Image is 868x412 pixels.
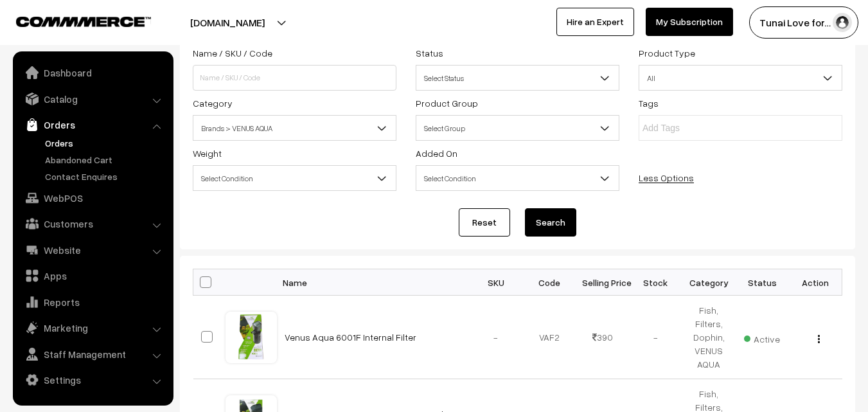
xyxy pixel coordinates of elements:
[16,186,169,210] a: WebPOS
[16,113,169,136] a: Orders
[193,117,396,139] span: Brands > VENUS AQUA
[16,212,169,235] a: Customers
[193,46,272,60] label: Name / SKU / Code
[16,13,128,28] a: COMMMERCE
[744,329,780,346] span: Active
[639,67,842,89] span: All
[522,269,576,296] th: Code
[277,269,470,296] th: Name
[193,65,396,91] input: Name / SKU / Code
[639,46,695,60] label: Product Type
[42,136,169,150] a: Orders
[639,96,659,110] label: Tags
[646,8,733,36] a: My Subscription
[522,296,576,379] td: VAF2
[193,165,396,191] span: Select Condition
[682,296,736,379] td: Fish, Filters, Dophin, VENUS AQUA
[682,269,736,296] th: Category
[525,208,576,237] button: Search
[42,170,169,183] a: Contact Enquires
[16,264,169,287] a: Apps
[629,296,682,379] td: -
[416,167,619,190] span: Select Condition
[470,269,523,296] th: SKU
[629,269,682,296] th: Stock
[833,13,852,32] img: user
[749,6,858,39] button: Tunai Love for…
[556,8,634,36] a: Hire an Expert
[459,208,510,237] a: Reset
[576,269,629,296] th: Selling Price
[416,46,443,60] label: Status
[736,269,789,296] th: Status
[818,335,820,343] img: Menu
[16,17,151,26] img: COMMMERCE
[639,172,694,183] a: Less Options
[16,316,169,339] a: Marketing
[416,96,478,110] label: Product Group
[16,87,169,111] a: Catalog
[416,165,619,191] span: Select Condition
[416,117,619,139] span: Select Group
[193,115,396,141] span: Brands > VENUS AQUA
[193,96,233,110] label: Category
[16,368,169,391] a: Settings
[576,296,629,379] td: 390
[16,238,169,262] a: Website
[639,65,842,91] span: All
[16,291,169,314] a: Reports
[193,167,396,190] span: Select Condition
[416,67,619,89] span: Select Status
[470,296,523,379] td: -
[285,332,416,343] a: Venus Aqua 6001F Internal Filter
[416,115,619,141] span: Select Group
[16,343,169,366] a: Staff Management
[42,153,169,166] a: Abandoned Cart
[145,6,310,39] button: [DOMAIN_NAME]
[642,121,755,135] input: Add Tags
[789,269,842,296] th: Action
[16,61,169,84] a: Dashboard
[416,147,457,160] label: Added On
[416,65,619,91] span: Select Status
[193,147,222,160] label: Weight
